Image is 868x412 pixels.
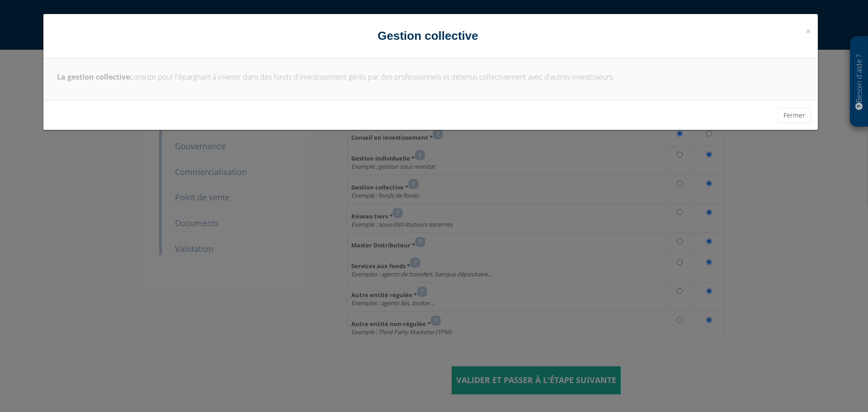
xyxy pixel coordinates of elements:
[57,72,614,82] span: consiste pour l'épargnant à investir dans des fonds d'investissement gérés par des professionnels...
[854,41,864,123] p: Besoin d'aide ?
[50,28,811,44] h4: Gestion collective
[57,72,130,82] strong: La gestion collective
[778,108,811,123] button: Fermer
[806,25,811,38] span: ×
